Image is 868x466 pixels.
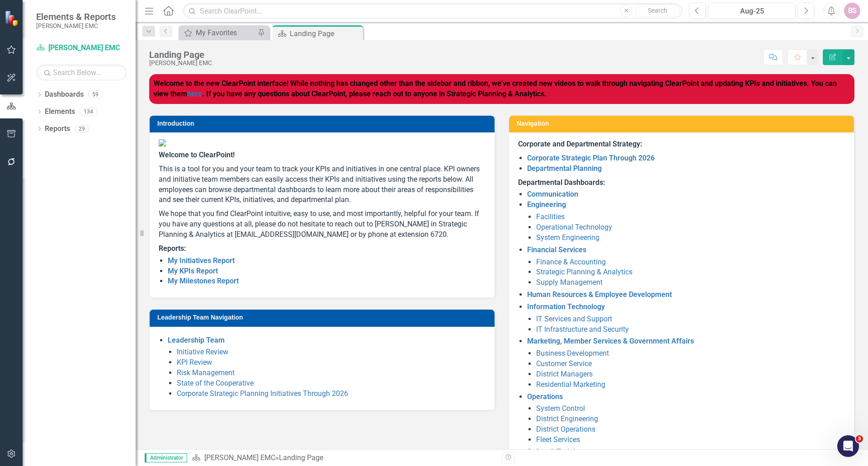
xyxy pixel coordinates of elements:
[290,28,361,39] div: Landing Page
[536,315,612,323] a: IT Services and Support
[168,256,235,265] a: My Initiatives Report
[168,267,218,275] a: My KPIs Report
[177,368,235,377] a: Risk Management
[536,212,565,221] a: Facilities
[527,290,672,299] a: Human Resources & Employee Development
[159,165,480,204] span: This is a tool for you and your team to track your KPIs and initiatives in one central place. KPI...
[536,425,595,433] a: District Operations
[159,207,486,242] p: We hope that you find ClearPoint intuitive, easy to use, and most importantly, helpful for your t...
[192,453,495,463] div: »
[708,3,795,19] button: Aug-25
[75,125,89,132] div: 29
[844,3,860,19] button: BS
[517,120,849,127] h3: Navigation
[168,336,225,344] a: Leadership Team
[648,7,667,14] span: Search
[527,447,583,456] a: Safety & Training
[837,435,859,457] iframe: Intercom live chat
[159,151,235,159] span: Welcome to ClearPoint!
[45,89,84,100] a: Dashboards
[45,107,75,117] a: Elements
[536,278,603,287] a: Supply Management
[527,245,586,254] a: Financial Services
[518,178,605,187] strong: Departmental Dashboards:
[168,277,239,285] a: My Milestones Report
[527,337,694,345] a: Marketing, Member Services & Government Affairs
[536,380,605,389] a: Residential Marketing
[279,453,323,462] div: Landing Page
[159,244,186,253] strong: Reports:
[36,22,116,29] small: [PERSON_NAME] EMC
[536,359,592,368] a: Customer Service
[196,27,255,38] div: My Favorites
[45,124,70,134] a: Reports
[635,5,680,17] button: Search
[177,348,228,356] a: Initiative Review
[536,223,612,231] a: Operational Technology
[518,140,642,148] strong: Corporate and Departmental Strategy:
[157,314,490,321] h3: Leadership Team Navigation
[527,392,563,401] a: Operations
[5,10,21,26] img: ClearPoint Strategy
[527,190,578,198] a: Communication
[536,370,593,378] a: District Managers
[159,139,486,146] img: Jackson%20EMC%20high_res%20v2.png
[527,164,602,173] a: Departmental Planning
[145,453,187,462] span: Administrator
[204,453,275,462] a: [PERSON_NAME] EMC
[536,258,606,266] a: Finance & Accounting
[536,268,632,276] a: Strategic Planning & Analytics
[536,435,580,444] a: Fleet Services
[149,50,212,60] div: Landing Page
[154,79,837,98] strong: Welcome to the new ClearPoint interface! While nothing has changed other than the sidebar and rib...
[88,91,103,99] div: 59
[527,302,605,311] a: Information Technology
[36,11,116,22] span: Elements & Reports
[527,154,655,162] a: Corporate Strategic Plan Through 2026
[712,6,792,17] div: Aug-25
[177,358,212,367] a: KPI Review
[177,389,348,398] a: Corporate Strategic Planning Initiatives Through 2026
[536,325,629,334] a: IT Infrastructure and Security
[36,43,127,53] a: [PERSON_NAME] EMC
[183,3,682,19] input: Search ClearPoint...
[536,349,609,358] a: Business Development
[149,60,212,66] div: [PERSON_NAME] EMC
[177,379,254,387] a: State of the Cooperative
[187,89,202,98] a: here
[856,435,863,442] span: 3
[536,404,585,413] a: System Control
[157,120,490,127] h3: Introduction
[80,108,97,116] div: 134
[527,200,566,209] a: Engineering
[181,27,255,38] a: My Favorites
[36,65,127,80] input: Search Below...
[536,233,599,242] a: System Engineering
[536,414,598,423] a: District Engineering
